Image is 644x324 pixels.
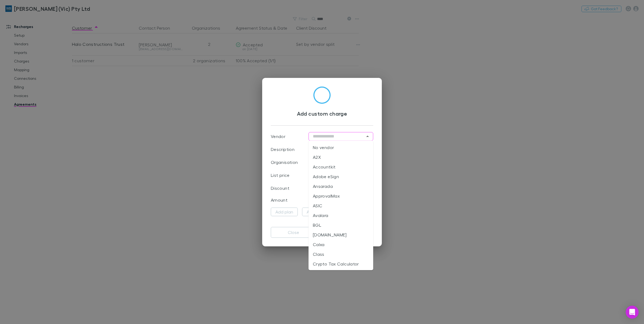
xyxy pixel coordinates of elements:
li: [DOMAIN_NAME] [309,230,373,240]
button: Close [364,133,371,140]
p: Amount [271,197,288,203]
button: Add billing period [302,208,345,216]
p: List price [271,172,290,178]
li: Accountkit [309,162,373,172]
li: Crypto Tax Calculator [309,259,373,269]
h3: Add custom charge [271,110,373,117]
li: No vendor [309,143,373,152]
button: Add plan [271,208,298,216]
li: ApprovalMax [309,191,373,201]
li: Deputy [309,269,373,278]
p: Description [271,146,295,153]
li: Avalara [309,211,373,220]
p: Discount [271,185,289,191]
li: Calxa [309,240,373,249]
li: ASIC [309,201,373,211]
li: BGL [309,220,373,230]
p: Vendor [271,133,285,140]
li: Class [309,249,373,259]
li: A2X [309,152,373,162]
p: Organisation [271,159,298,166]
button: Close [271,227,316,238]
div: Open Intercom Messenger [626,306,639,319]
li: Ansarada [309,181,373,191]
li: Adobe eSign [309,172,373,181]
